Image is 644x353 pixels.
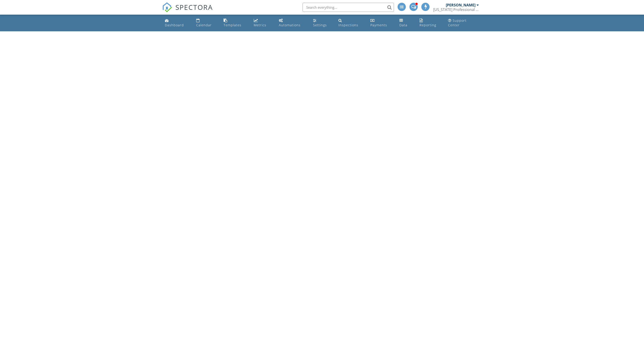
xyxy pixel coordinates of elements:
div: Settings [313,23,327,27]
a: Metrics [252,16,274,29]
a: Support Center [446,16,481,29]
a: Reporting [418,16,443,29]
div: Support Center [448,18,467,27]
a: Automations (Advanced) [277,16,307,29]
a: Data [398,16,414,29]
div: Metrics [254,23,266,27]
input: Search everything... [303,3,394,12]
div: Inspections [338,23,358,27]
a: Calendar [194,16,218,29]
span: SPECTORA [175,2,213,12]
div: Payments [370,23,387,27]
a: Payments [369,16,394,29]
div: Reporting [420,23,436,27]
div: Templates [224,23,241,27]
div: Calendar [196,23,212,27]
div: Dashboard [165,23,184,27]
a: Settings [311,16,333,29]
div: [PERSON_NAME] [446,3,475,7]
a: SPECTORA [162,6,213,16]
div: Data [399,23,407,27]
a: Dashboard [163,16,191,29]
a: Inspections [337,16,365,29]
div: Automations [279,23,301,27]
div: Texas Professional Inspections [433,7,479,12]
a: Templates [222,16,248,29]
img: The Best Home Inspection Software - Spectora [162,2,172,12]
